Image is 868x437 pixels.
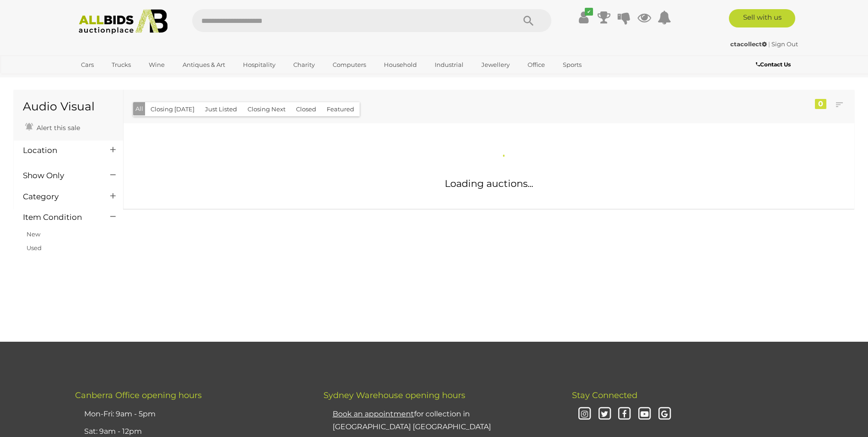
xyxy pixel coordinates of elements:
button: Just Listed [199,102,243,116]
h4: Item Condition [23,213,97,222]
i: Facebook [616,406,632,422]
a: Household [378,57,423,72]
button: Closing Next [242,102,291,116]
u: Book an appointment [333,410,414,418]
span: | [768,40,770,48]
a: Office [522,57,551,72]
a: Sell with us [729,9,795,27]
a: Computers [327,57,372,72]
h4: Show Only [23,171,97,180]
a: Hospitality [237,57,281,72]
div: 0 [815,99,826,109]
span: Stay Connected [572,390,637,400]
h4: Location [23,146,97,155]
span: Canberra Office opening hours [75,390,202,400]
button: Closed [291,102,322,116]
a: Charity [287,57,321,72]
strong: ctacollect [730,40,767,48]
button: All [133,102,146,115]
a: Sports [557,57,588,72]
i: Youtube [636,406,652,422]
a: Antiques & Art [177,57,231,72]
a: [GEOGRAPHIC_DATA] [75,72,152,87]
span: Alert this sale [34,124,80,132]
a: Wine [143,57,171,72]
li: Mon-Fri: 9am - 5pm [82,405,301,423]
a: Alert this sale [23,120,82,134]
h4: Category [23,192,97,201]
a: Cars [75,57,100,72]
a: Sign Out [771,40,798,48]
h1: Audio Visual [23,100,114,113]
a: Contact Us [756,60,793,70]
a: New [27,230,40,238]
span: Loading auctions... [445,178,533,189]
a: Industrial [429,57,469,72]
i: ✔ [585,8,593,16]
a: Jewellery [475,57,516,72]
i: Google [657,406,673,422]
button: Search [506,9,551,32]
button: Featured [321,102,360,116]
a: Trucks [106,57,137,72]
i: Instagram [577,406,593,422]
button: Closing [DATE] [145,102,200,116]
i: Twitter [597,406,613,422]
span: Sydney Warehouse opening hours [323,390,465,400]
a: Book an appointmentfor collection in [GEOGRAPHIC_DATA] [GEOGRAPHIC_DATA] [333,410,491,432]
a: Used [27,244,42,251]
img: Allbids.com.au [74,9,173,34]
b: Contact Us [756,61,791,68]
a: ctacollect [730,40,768,48]
a: ✔ [577,9,591,26]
